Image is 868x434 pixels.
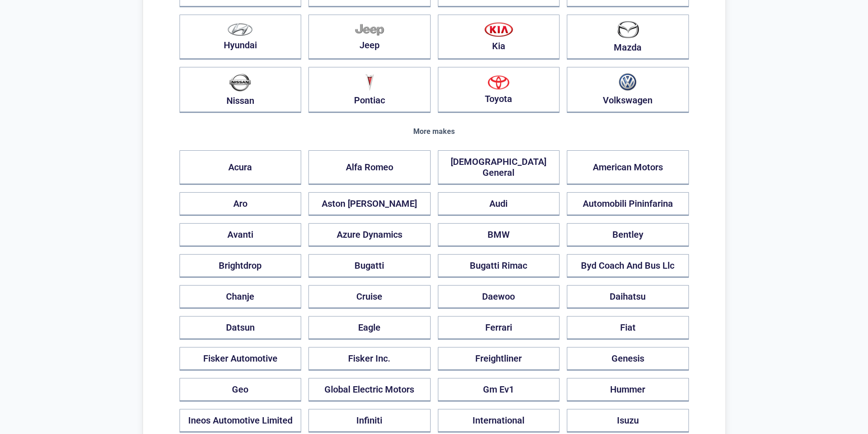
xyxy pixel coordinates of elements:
[308,223,431,247] button: Azure Dynamics
[308,254,431,278] button: Bugatti
[180,378,302,402] button: Geo
[438,254,560,278] button: Bugatti Rimac
[438,285,560,309] button: Daewoo
[567,285,689,309] button: Daihatsu
[567,223,689,247] button: Bentley
[308,150,431,185] button: Alfa Romeo
[438,67,560,113] button: Toyota
[567,378,689,402] button: Hummer
[180,316,302,340] button: Datsun
[308,316,431,340] button: Eagle
[308,378,431,402] button: Global Electric Motors
[180,67,302,113] button: Nissan
[567,254,689,278] button: Byd Coach And Bus Llc
[438,15,560,60] button: Kia
[567,15,689,60] button: Mazda
[308,15,431,60] button: Jeep
[567,150,689,185] button: American Motors
[567,67,689,113] button: Volkswagen
[180,254,302,278] button: Brightdrop
[438,316,560,340] button: Ferrari
[567,409,689,433] button: Isuzu
[567,192,689,216] button: Automobili Pininfarina
[438,223,560,247] button: BMW
[438,378,560,402] button: Gm Ev1
[438,409,560,433] button: International
[438,150,560,185] button: [DEMOGRAPHIC_DATA] General
[438,192,560,216] button: Audi
[308,347,431,371] button: Fisker Inc.
[180,347,302,371] button: Fisker Automotive
[180,223,302,247] button: Avanti
[567,316,689,340] button: Fiat
[180,150,302,185] button: Acura
[180,192,302,216] button: Aro
[438,347,560,371] button: Freightliner
[180,15,302,60] button: Hyundai
[567,347,689,371] button: Genesis
[180,128,689,136] div: More makes
[308,67,431,113] button: Pontiac
[308,192,431,216] button: Aston [PERSON_NAME]
[180,409,302,433] button: Ineos Automotive Limited
[180,285,302,309] button: Chanje
[308,409,431,433] button: Infiniti
[308,285,431,309] button: Cruise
